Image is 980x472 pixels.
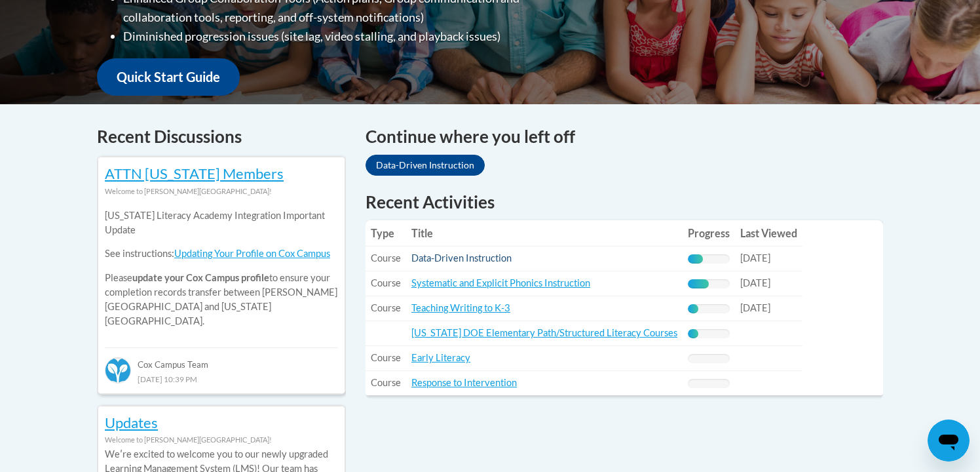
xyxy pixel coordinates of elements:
span: Course [371,352,401,363]
span: Course [371,302,401,313]
span: [DATE] [740,302,770,313]
img: Cox Campus Team [105,357,131,383]
span: [DATE] [740,277,770,288]
b: update your Cox Campus profile [132,272,269,283]
a: Early Literacy [411,352,470,363]
a: Response to Intervention [411,377,517,388]
p: [US_STATE] Literacy Academy Integration Important Update [105,208,338,237]
a: Data-Driven Instruction [411,252,512,264]
div: Progress, % [688,304,698,313]
iframe: Button to launch messaging window [928,420,970,462]
th: Progress [683,220,735,246]
a: Data-Driven Instruction [366,155,485,176]
th: Title [406,220,683,246]
a: Updating Your Profile on Cox Campus [174,248,330,259]
th: Type [366,220,406,246]
div: Welcome to [PERSON_NAME][GEOGRAPHIC_DATA]! [105,433,338,447]
a: Systematic and Explicit Phonics Instruction [411,277,590,288]
h4: Recent Discussions [97,124,346,149]
a: ATTN [US_STATE] Members [105,165,284,182]
div: Please to ensure your completion records transfer between [PERSON_NAME][GEOGRAPHIC_DATA] and [US_... [105,199,338,338]
li: Diminished progression issues (site lag, video stalling, and playback issues) [123,27,572,46]
div: Progress, % [688,329,698,338]
div: [DATE] 10:39 PM [105,372,338,386]
div: Welcome to [PERSON_NAME][GEOGRAPHIC_DATA]! [105,184,338,199]
h4: Continue where you left off [366,124,883,149]
span: Course [371,377,401,388]
th: Last Viewed [735,220,802,246]
span: Course [371,277,401,288]
p: See instructions: [105,246,338,261]
a: [US_STATE] DOE Elementary Path/Structured Literacy Courses [411,327,677,338]
a: Updates [105,414,158,431]
span: Course [371,252,401,264]
h1: Recent Activities [366,190,883,214]
a: Teaching Writing to K-3 [411,302,510,313]
a: Quick Start Guide [97,58,240,96]
div: Progress, % [688,279,709,288]
span: [DATE] [740,252,770,264]
div: Progress, % [688,254,703,264]
div: Cox Campus Team [105,347,338,371]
